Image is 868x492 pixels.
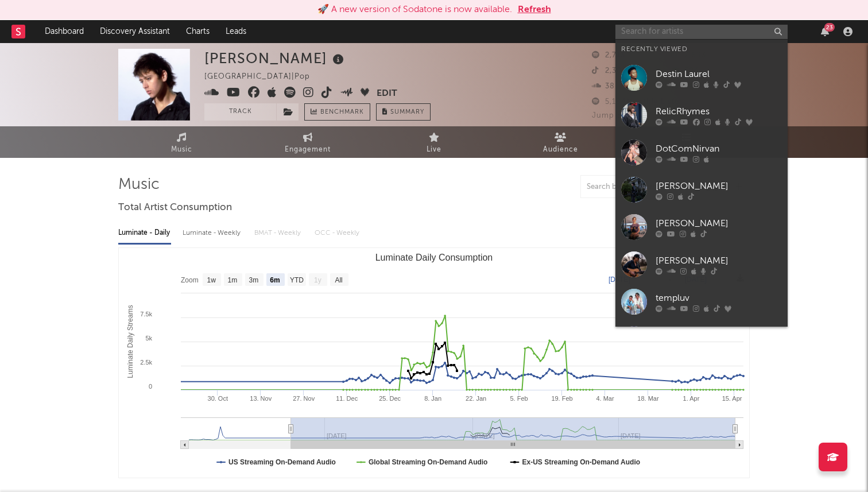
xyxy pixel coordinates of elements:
text: 3m [249,276,259,284]
text: 15. Apr [722,395,742,402]
text: 1y [314,276,321,284]
text: 25. Dec [379,395,401,402]
div: [PERSON_NAME] [656,216,782,230]
span: Total Artist Consumption [118,201,232,215]
a: RelicRhymes [615,96,788,134]
a: Engagement [245,126,371,158]
text: Global Streaming On-Demand Audio [369,458,488,466]
button: Edit [377,87,397,101]
button: Summary [376,103,431,121]
a: [PERSON_NAME] [615,320,788,358]
span: 38 [592,83,615,90]
text: 1. Apr [683,395,700,402]
span: Live [427,143,441,157]
a: Audience [497,126,623,158]
text: Luminate Daily Streams [126,305,134,378]
text: All [335,276,342,284]
a: Destin Laurel [615,59,788,96]
span: Music [171,143,192,157]
div: DotComNirvan [656,142,782,156]
svg: Luminate Daily Consumption [119,248,749,478]
a: Charts [178,20,218,43]
text: 13. Nov [250,395,272,402]
text: 30. Oct [208,395,228,402]
text: YTD [290,276,304,284]
text: 6m [270,276,280,284]
div: Destin Laurel [656,67,782,81]
div: [PERSON_NAME] [656,254,782,268]
a: Leads [218,20,254,43]
a: Dashboard [37,20,92,43]
text: 8. Jan [424,395,441,402]
div: templuv [656,291,782,305]
a: Discovery Assistant [92,20,178,43]
a: DotComNirvan [615,134,788,171]
a: templuv [615,283,788,320]
text: [DATE] [609,276,630,284]
div: Recently Viewed [621,42,782,56]
span: Engagement [285,143,331,157]
div: [PERSON_NAME] [656,179,782,193]
text: 27. Nov [293,395,315,402]
a: Music [118,126,245,158]
text: 4. Mar [596,395,614,402]
text: 5. Feb [510,395,528,402]
text: 1w [207,276,216,284]
button: Refresh [518,3,551,17]
span: Jump Score: 67.3 [592,112,659,119]
text: 22. Jan [466,395,486,402]
div: 🚀 A new version of Sodatone is now available. [317,3,512,17]
span: 2,304 [592,67,627,75]
text: 0 [149,383,152,390]
a: [PERSON_NAME] [615,208,788,246]
span: Summary [390,109,424,115]
span: 2,713 [592,52,625,59]
text: 19. Feb [551,395,572,402]
div: Luminate - Daily [118,223,171,243]
text: Ex-US Streaming On-Demand Audio [522,458,641,466]
div: RelicRhymes [656,104,782,118]
a: [PERSON_NAME] [615,171,788,208]
text: 5k [145,335,152,342]
text: 1m [228,276,238,284]
span: Audience [543,143,578,157]
a: Benchmark [304,103,370,121]
input: Search by song name or URL [581,183,702,192]
text: Zoom [181,276,199,284]
text: 7.5k [140,311,152,317]
a: [PERSON_NAME] [615,246,788,283]
a: Live [371,126,497,158]
text: 2.5k [140,359,152,366]
div: [PERSON_NAME] [204,49,347,68]
div: Luminate - Weekly [183,223,243,243]
text: Luminate Daily Consumption [375,253,493,262]
input: Search for artists [615,25,788,39]
button: Track [204,103,276,121]
text: 18. Mar [637,395,659,402]
div: 23 [824,23,835,32]
div: [GEOGRAPHIC_DATA] | Pop [204,70,323,84]
span: Benchmark [320,106,364,119]
text: US Streaming On-Demand Audio [228,458,336,466]
button: 23 [821,27,829,36]
span: 5,184 Monthly Listeners [592,98,696,106]
text: 11. Dec [336,395,358,402]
